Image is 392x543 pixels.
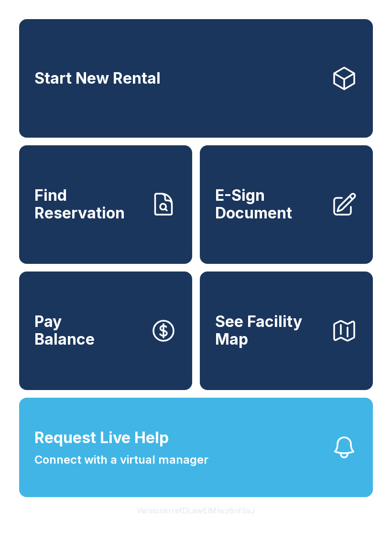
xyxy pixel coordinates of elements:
a: Start New Rental [19,19,373,138]
a: E-Sign Document [200,145,373,264]
span: Start New Rental [34,70,161,87]
span: See Facility Map [215,313,323,348]
span: Connect with a virtual manager [34,451,208,468]
span: Find Reservation [34,187,142,222]
button: Request Live HelpConnect with a virtual manager [19,398,373,497]
a: Find Reservation [19,145,192,264]
button: VersionkrrefDLawElMlwz8nfSsJ [129,497,263,524]
button: PayBalance [19,271,192,390]
span: E-Sign Document [215,187,323,222]
span: Request Live Help [34,426,169,449]
span: Pay Balance [34,313,95,348]
button: See Facility Map [200,271,373,390]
